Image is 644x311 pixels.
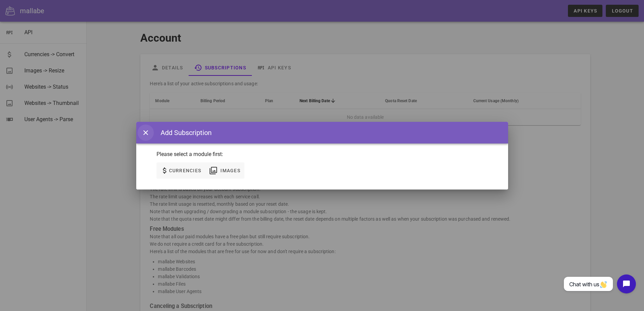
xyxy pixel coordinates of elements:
[205,162,244,179] button: Images
[154,128,212,138] div: Add Subscription
[220,168,240,173] span: Images
[157,162,206,179] button: Currencies
[157,150,488,158] p: Please select a module first:
[169,168,201,173] span: Currencies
